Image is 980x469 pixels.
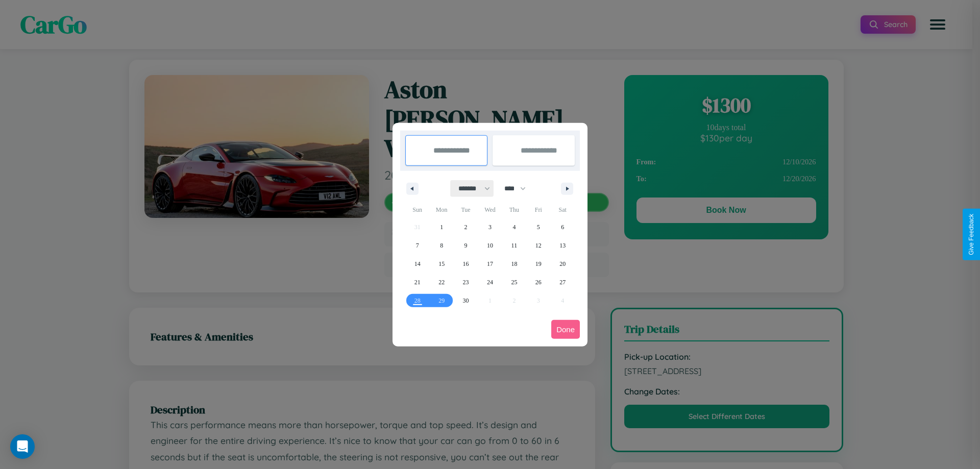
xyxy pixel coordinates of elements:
[454,255,478,273] button: 16
[440,218,443,236] span: 1
[535,236,542,255] span: 12
[416,236,419,255] span: 7
[438,273,445,291] span: 22
[463,273,469,291] span: 23
[478,273,502,291] button: 24
[438,255,445,273] span: 15
[414,255,421,273] span: 14
[502,236,526,255] button: 11
[10,434,35,459] div: Open Intercom Messenger
[464,236,468,255] span: 9
[487,236,493,255] span: 10
[429,202,453,218] span: Mon
[559,255,566,273] span: 20
[414,291,421,310] span: 28
[438,291,445,310] span: 29
[968,214,975,255] div: Give Feedback
[478,236,502,255] button: 10
[511,255,517,273] span: 18
[551,320,580,339] button: Done
[551,202,575,218] span: Sat
[551,218,575,236] button: 6
[405,255,429,273] button: 14
[511,273,517,291] span: 25
[464,218,468,236] span: 2
[502,218,526,236] button: 4
[405,202,429,218] span: Sun
[551,273,575,291] button: 27
[526,218,550,236] button: 5
[502,255,526,273] button: 18
[463,291,469,310] span: 30
[512,218,516,236] span: 4
[551,255,575,273] button: 20
[559,273,566,291] span: 27
[454,202,478,218] span: Tue
[551,236,575,255] button: 13
[463,255,469,273] span: 16
[429,218,453,236] button: 1
[488,218,492,236] span: 3
[429,236,453,255] button: 8
[405,291,429,310] button: 28
[535,273,542,291] span: 26
[526,255,550,273] button: 19
[429,291,453,310] button: 29
[454,273,478,291] button: 23
[526,273,550,291] button: 26
[478,218,502,236] button: 3
[429,255,453,273] button: 15
[454,218,478,236] button: 2
[502,273,526,291] button: 25
[487,273,493,291] span: 24
[454,291,478,310] button: 30
[414,273,421,291] span: 21
[454,236,478,255] button: 9
[511,236,518,255] span: 11
[405,236,429,255] button: 7
[440,236,443,255] span: 8
[537,218,540,236] span: 5
[502,202,526,218] span: Thu
[526,202,550,218] span: Fri
[429,273,453,291] button: 22
[559,236,566,255] span: 13
[535,255,542,273] span: 19
[478,202,502,218] span: Wed
[478,255,502,273] button: 17
[487,255,493,273] span: 17
[526,236,550,255] button: 12
[561,218,564,236] span: 6
[405,273,429,291] button: 21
